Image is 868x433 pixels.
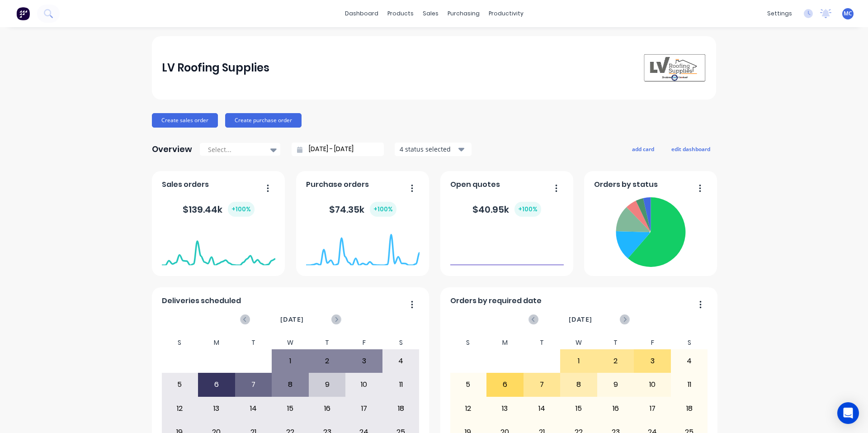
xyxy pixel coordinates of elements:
[309,336,346,349] div: T
[450,397,486,420] div: 12
[162,59,269,77] div: LV Roofing Supplies
[634,397,670,420] div: 17
[400,144,457,154] div: 4 status selected
[671,373,708,396] div: 11
[161,336,198,349] div: S
[346,373,382,396] div: 10
[272,350,308,372] div: 1
[524,336,561,349] div: T
[671,336,708,349] div: S
[486,336,524,349] div: M
[370,202,396,217] div: + 100 %
[671,397,708,420] div: 18
[395,143,472,156] button: 4 status selected
[309,350,345,372] div: 2
[306,179,369,190] span: Purchase orders
[16,7,30,20] img: Factory
[383,7,418,20] div: products
[594,179,658,190] span: Orders by status
[272,336,309,349] div: W
[383,373,419,396] div: 11
[236,397,272,420] div: 14
[345,336,382,349] div: F
[152,113,218,128] button: Create sales order
[569,314,592,324] span: [DATE]
[597,336,634,349] div: T
[443,7,484,20] div: purchasing
[643,53,706,82] img: LV Roofing Supplies
[598,373,634,396] div: 9
[598,350,634,372] div: 2
[561,397,597,420] div: 15
[418,7,443,20] div: sales
[634,350,670,372] div: 3
[450,336,487,349] div: S
[152,140,192,158] div: Overview
[346,397,382,420] div: 17
[671,350,708,372] div: 4
[183,202,255,217] div: $ 139.44k
[162,397,198,420] div: 12
[450,179,500,190] span: Open quotes
[634,373,670,396] div: 10
[665,143,716,155] button: edit dashboard
[198,373,235,396] div: 6
[487,397,523,420] div: 13
[280,314,304,324] span: [DATE]
[162,179,209,190] span: Sales orders
[514,202,541,217] div: + 100 %
[382,336,420,349] div: S
[309,373,345,396] div: 9
[383,350,419,372] div: 4
[272,397,308,420] div: 15
[450,373,486,396] div: 5
[450,295,542,306] span: Orders by required date
[561,373,597,396] div: 8
[524,397,560,420] div: 14
[560,336,597,349] div: W
[340,7,383,20] a: dashboard
[272,373,308,396] div: 8
[598,397,634,420] div: 16
[198,397,235,420] div: 13
[763,7,797,20] div: settings
[329,202,396,217] div: $ 74.35k
[228,202,255,217] div: + 100 %
[198,336,235,349] div: M
[844,10,852,18] span: MC
[837,402,859,424] div: Open Intercom Messenger
[487,373,523,396] div: 6
[561,350,597,372] div: 1
[484,7,528,20] div: productivity
[236,373,272,396] div: 7
[472,202,541,217] div: $ 40.95k
[346,350,382,372] div: 3
[626,143,660,155] button: add card
[524,373,560,396] div: 7
[309,397,345,420] div: 16
[383,397,419,420] div: 18
[634,336,671,349] div: F
[235,336,272,349] div: T
[162,373,198,396] div: 5
[225,113,302,128] button: Create purchase order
